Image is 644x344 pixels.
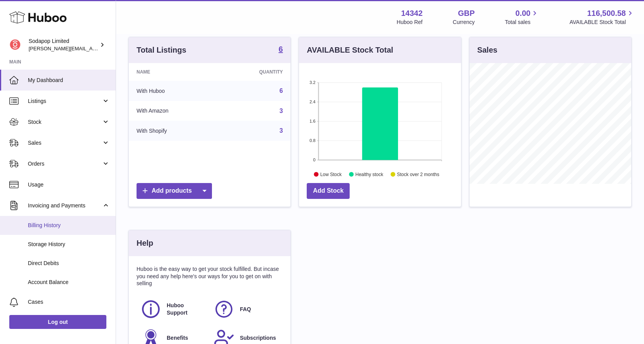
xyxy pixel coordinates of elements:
span: Listings [28,98,102,105]
span: Sales [28,139,102,147]
p: Huboo is the easy way to get your stock fulfilled. But incase you need any help here's our ways f... [137,265,283,288]
a: FAQ [214,299,279,320]
strong: GBP [458,8,475,19]
td: With Shopify [129,121,217,141]
span: My Dashboard [28,77,110,84]
a: 6 [279,87,283,94]
span: Huboo Support [167,302,205,317]
span: Storage History [28,241,110,248]
span: 116,500.58 [587,8,626,19]
h3: AVAILABLE Stock Total [307,45,393,55]
span: Total sales [505,19,539,26]
td: With Huboo [129,81,217,101]
span: Subscriptions [240,334,276,342]
span: Benefits [167,334,188,342]
span: Cases [28,298,110,306]
th: Quantity [217,63,290,81]
text: 2.4 [310,99,316,104]
a: 116,500.58 AVAILABLE Stock Total [569,8,635,26]
text: 1.6 [310,119,316,123]
span: AVAILABLE Stock Total [569,19,635,26]
text: Low Stock [320,171,342,177]
span: Stock [28,118,102,126]
text: 0.8 [310,138,316,143]
text: Stock over 2 months [397,171,439,177]
div: Huboo Ref [397,19,423,26]
text: 0 [313,157,316,162]
span: Usage [28,181,110,188]
span: Direct Debits [28,260,110,267]
a: 6 [278,45,283,55]
a: 0.00 Total sales [505,8,539,26]
strong: 6 [278,45,283,53]
th: Name [129,63,217,81]
a: Add Stock [307,183,350,199]
span: 0.00 [516,8,531,19]
text: 3.2 [310,80,316,85]
strong: 14342 [401,8,423,19]
span: FAQ [240,306,251,313]
a: Log out [9,315,106,329]
span: Account Balance [28,279,110,286]
span: Orders [28,160,102,168]
a: 3 [279,127,283,134]
span: Invoicing and Payments [28,202,102,209]
h3: Total Listings [137,45,186,55]
a: 3 [279,108,283,114]
a: Huboo Support [140,299,206,320]
td: With Amazon [129,101,217,121]
div: Currency [453,19,475,26]
span: Billing History [28,222,110,229]
a: Add products [137,183,212,199]
h3: Sales [477,45,497,55]
h3: Help [137,238,153,248]
img: david@sodapop-audio.co.uk [9,39,21,51]
text: Healthy stock [355,171,384,177]
div: Sodapop Limited [29,38,98,52]
span: [PERSON_NAME][EMAIL_ADDRESS][DOMAIN_NAME] [29,45,155,51]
